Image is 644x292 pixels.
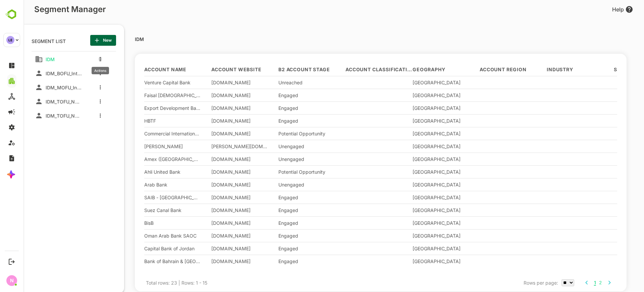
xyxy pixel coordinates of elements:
[255,195,311,200] div: Engaged
[19,71,58,76] span: IDM_BOFU_Intent Emailers
[188,143,244,149] div: [PERSON_NAME][DOMAIN_NAME]
[121,131,177,136] div: Commercial International Bank
[570,278,573,287] button: 1
[188,80,244,85] div: [DOMAIN_NAME]
[575,278,579,287] button: 2
[389,156,445,162] div: [GEOGRAPHIC_DATA]
[121,68,163,72] span: Account Name
[122,276,184,290] div: Total rows: 23 | Rows: 1 - 15
[255,258,311,264] div: Engaged
[3,8,20,21] img: BambooboxLogoMark.f1c84d78b4c51b1a7b5f700c9845e183.svg
[6,36,14,44] div: LE
[7,257,16,266] button: Logout
[19,85,58,90] span: IDM_MOFU_Intent Emailers
[389,220,445,226] div: [GEOGRAPHIC_DATA]
[255,131,311,136] div: Potential Opportunity
[121,92,177,98] div: Faisal [DEMOGRAPHIC_DATA] Bank of Egypt
[121,80,177,85] div: Venture Capital Bank
[389,68,422,72] span: Geography
[389,143,445,149] div: [GEOGRAPHIC_DATA]
[188,258,244,264] div: [DOMAIN_NAME]
[389,92,445,98] div: [GEOGRAPHIC_DATA]
[389,182,445,187] div: [GEOGRAPHIC_DATA]
[590,68,628,72] span: Sub Industry
[255,246,311,251] div: Engaged
[188,182,244,187] div: [DOMAIN_NAME]
[255,92,311,98] div: Engaged
[19,113,58,119] span: IDM_TOFU_Nurture Email_HubSpotContacts
[389,80,445,85] div: [GEOGRAPHIC_DATA]
[121,143,177,149] div: [PERSON_NAME]
[188,246,244,251] div: [DOMAIN_NAME]
[188,156,244,162] div: [DOMAIN_NAME]
[589,5,610,13] div: Help
[121,258,177,264] div: Bank of Bahrain & [GEOGRAPHIC_DATA]
[389,233,445,239] div: [GEOGRAPHIC_DATA]
[389,169,445,175] div: [GEOGRAPHIC_DATA]
[121,246,177,251] div: Capital Bank of Jordan
[255,182,311,187] div: Unengaged
[121,182,177,187] div: Arab Bank
[19,56,31,62] span: IDM
[75,113,78,119] button: more actions
[67,35,93,46] button: New
[121,169,177,175] div: Ahli United Bank
[456,68,503,72] span: Account Region
[72,36,87,45] span: New
[188,105,244,111] div: [DOMAIN_NAME]
[389,258,445,264] div: [GEOGRAPHIC_DATA]
[389,246,445,251] div: [GEOGRAPHIC_DATA]
[389,118,445,124] div: [GEOGRAPHIC_DATA]
[188,207,244,213] div: [DOMAIN_NAME]
[121,118,177,124] div: HBTF
[75,84,78,90] button: more actions
[121,105,177,111] div: Export Development Bank of Egypt ([GEOGRAPHIC_DATA])
[6,275,17,286] div: N
[75,56,78,62] button: more actions
[255,143,311,149] div: Unengaged
[255,80,311,85] div: Unreached
[255,220,311,226] div: Engaged
[389,105,445,111] div: [GEOGRAPHIC_DATA]
[255,156,311,162] div: Unengaged
[8,35,42,46] p: SEGMENT LIST
[188,220,244,226] div: [DOMAIN_NAME]
[19,99,58,105] span: IDM_TOFU_Nurture Email_BBContacts
[188,92,244,98] div: [DOMAIN_NAME]
[322,68,389,72] span: Account Classification
[188,68,238,72] span: Account Website
[121,156,177,162] div: Amex ([GEOGRAPHIC_DATA]) B.S.C.
[188,169,244,175] div: [DOMAIN_NAME]
[121,233,177,239] div: Oman Arab Bank SAOC
[188,195,244,200] div: [DOMAIN_NAME]
[255,207,311,213] div: Engaged
[188,118,244,124] div: [DOMAIN_NAME]
[188,131,244,136] div: [DOMAIN_NAME]
[121,195,177,200] div: SAIB - [GEOGRAPHIC_DATA]
[389,207,445,213] div: [GEOGRAPHIC_DATA]
[75,98,78,105] button: more actions
[255,169,311,175] div: Potential Opportunity
[255,105,311,111] div: Engaged
[121,220,177,226] div: BisB
[500,280,535,286] span: Rows per page:
[121,207,177,213] div: Suez Canal Bank
[75,70,78,76] button: more actions
[188,233,244,239] div: [DOMAIN_NAME]
[255,68,306,72] span: B2 Account Stage
[389,195,445,200] div: [GEOGRAPHIC_DATA]
[523,68,550,72] span: Industry
[111,37,120,42] p: IDM
[255,118,311,124] div: Engaged
[255,233,311,239] div: Engaged
[389,131,445,136] div: [GEOGRAPHIC_DATA]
